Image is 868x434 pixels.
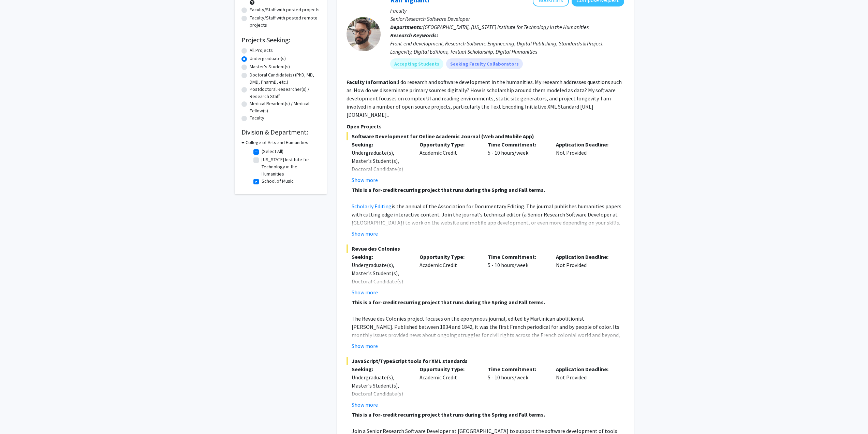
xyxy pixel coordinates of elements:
[414,253,483,296] div: Academic Credit
[556,140,614,149] p: Application Deadline:
[250,71,320,86] label: Doctoral Candidate(s) (PhD, MD, DMD, PharmD, etc.)
[250,63,290,70] label: Master's Student(s)
[250,114,264,122] label: Faculty
[262,178,294,185] label: School of Music
[551,253,619,296] div: Not Provided
[352,288,378,296] button: Show more
[390,32,438,39] b: Research Keywords:
[262,156,318,178] label: [US_STATE] Institute for Technology in the Humanities
[420,253,477,261] p: Opportunity Type:
[352,202,624,251] p: is the annual of the Association for Documentary Editing. The journal publishes humanities papers...
[250,14,320,29] label: Faculty/Staff with posted remote projects
[352,365,410,373] p: Seeking:
[414,365,483,409] div: Academic Credit
[488,140,546,149] p: Time Commitment:
[352,342,378,350] button: Show more
[250,86,320,100] label: Postdoctoral Researcher(s) / Research Staff
[250,47,273,54] label: All Projects
[347,132,624,140] span: Software Development for Online Academic Journal (Web and Mobile App)
[390,24,423,30] b: Departments:
[347,79,622,118] fg-read-more: I do research and software development in the humanities. My research addresses questions such as...
[352,229,378,238] button: Show more
[483,140,551,184] div: 5 - 10 hours/week
[5,403,29,429] iframe: Chat
[352,176,378,184] button: Show more
[250,55,286,62] label: Undergraduate(s)
[352,140,410,149] p: Seeking:
[352,203,392,210] a: Scholarly Editing
[488,365,546,373] p: Time Commitment:
[250,100,320,114] label: Medical Resident(s) / Medical Fellow(s)
[352,401,378,409] button: Show more
[414,140,483,184] div: Academic Credit
[347,122,624,130] p: Open Projects
[483,365,551,409] div: 5 - 10 hours/week
[556,253,614,261] p: Application Deadline:
[483,253,551,296] div: 5 - 10 hours/week
[390,6,624,15] p: Faculty
[390,39,624,56] div: Front-end development, Research Software Engineering, Digital Publishing, Standards & Project Lon...
[241,128,320,136] h2: Division & Department:
[352,411,545,418] strong: This is a for-credit recurring project that runs during the Spring and Fall terms.
[246,139,308,146] h3: College of Arts and Humanities
[352,299,545,306] strong: This is a for-credit recurring project that runs during the Spring and Fall terms.
[420,140,477,149] p: Opportunity Type:
[250,6,320,13] label: Faculty/Staff with posted projects
[352,186,545,193] strong: This is a for-credit recurring project that runs during the Spring and Fall terms.
[420,365,477,373] p: Opportunity Type:
[347,79,398,85] b: Faculty Information:
[556,365,614,373] p: Application Deadline:
[352,253,410,261] p: Seeking:
[352,149,410,190] div: Undergraduate(s), Master's Student(s), Doctoral Candidate(s) (PhD, MD, DMD, PharmD, etc.)
[390,58,443,69] mat-chip: Accepting Students
[551,140,619,184] div: Not Provided
[488,253,546,261] p: Time Commitment:
[446,58,523,69] mat-chip: Seeking Faculty Collaborators
[347,357,624,365] span: JavaScript/TypeScript tools for XML standards
[352,261,410,302] div: Undergraduate(s), Master's Student(s), Doctoral Candidate(s) (PhD, MD, DMD, PharmD, etc.)
[347,244,624,253] span: Revue des Colonies
[352,373,410,414] div: Undergraduate(s), Master's Student(s), Doctoral Candidate(s) (PhD, MD, DMD, PharmD, etc.)
[423,24,589,30] span: [GEOGRAPHIC_DATA], [US_STATE] Institute for Technology in the Humanities
[551,365,619,409] div: Not Provided
[241,36,320,44] h2: Projects Seeking:
[390,15,624,23] p: Senior Research Software Developer
[262,148,283,155] label: (Select All)
[352,314,624,380] p: The Revue des Colonies project focuses on the eponymous journal, edited by Martinican abolitionis...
